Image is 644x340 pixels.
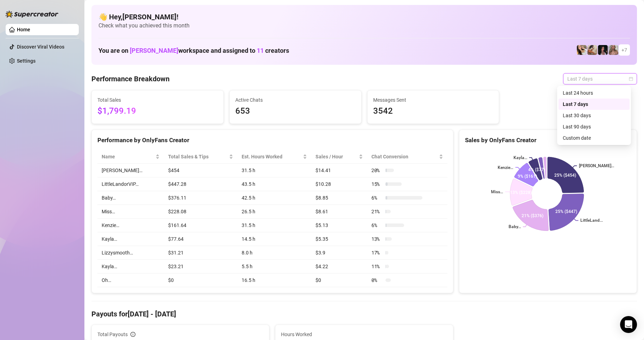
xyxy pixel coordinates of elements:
[237,205,311,219] td: 26.5 h
[311,246,367,260] td: $3.9
[580,218,603,223] text: LittleLand...
[237,246,311,260] td: 8.0 h
[235,96,356,104] span: Active Chats
[97,260,164,273] td: Kayla…
[563,123,625,131] div: Last 90 days
[373,96,493,104] span: Messages Sent
[311,191,367,205] td: $8.85
[164,273,237,287] td: $0
[91,74,170,84] h4: Performance Breakdown
[371,263,383,270] span: 11 %
[608,45,618,55] img: Kenzie (@dmaxkenz)
[164,205,237,219] td: $228.08
[373,105,493,118] span: 3542
[577,45,587,55] img: Avry (@avryjennerfree)
[237,164,311,177] td: 31.5 h
[311,273,367,287] td: $0
[97,273,164,287] td: Oh…
[164,246,237,260] td: $31.21
[235,105,356,118] span: 653
[237,232,311,246] td: 14.5 h
[97,177,164,191] td: LittleLandorVIP…
[559,99,630,110] div: Last 7 days
[6,11,58,18] img: logo-BBDzfeDw.svg
[311,150,367,164] th: Sales / Hour
[371,276,383,284] span: 0 %
[164,219,237,232] td: $161.64
[498,165,513,170] text: Kenzie…
[367,150,447,164] th: Chat Conversion
[97,150,164,164] th: Name
[91,309,637,319] h4: Payouts for [DATE] - [DATE]
[164,150,237,164] th: Total Sales & Tips
[97,96,218,104] span: Total Sales
[514,155,527,160] text: Kayla…
[130,47,178,54] span: [PERSON_NAME]
[509,225,521,229] text: Baby…
[563,100,625,108] div: Last 7 days
[371,208,383,215] span: 21 %
[491,189,503,194] text: Miss…
[465,136,631,145] div: Sales by OnlyFans Creator
[98,12,630,22] h4: 👋 Hey, [PERSON_NAME] !
[311,219,367,232] td: $5.13
[371,235,383,243] span: 13 %
[102,153,154,160] span: Name
[97,232,164,246] td: Kayla…
[17,58,36,64] a: Settings
[567,74,633,84] span: Last 7 days
[371,221,383,229] span: 6 %
[598,45,608,55] img: Baby (@babyyyybellaa)
[242,153,301,160] div: Est. Hours Worked
[559,132,630,144] div: Custom date
[257,47,264,54] span: 11
[563,134,625,142] div: Custom date
[563,112,625,119] div: Last 30 days
[97,219,164,232] td: Kenzie…
[98,22,630,30] span: Check what you achieved this month
[97,105,218,118] span: $1,799.19
[629,77,633,81] span: calendar
[164,260,237,273] td: $23.21
[620,316,637,333] div: Open Intercom Messenger
[311,205,367,219] td: $8.61
[164,164,237,177] td: $454
[237,177,311,191] td: 43.5 h
[371,249,383,257] span: 17 %
[98,47,289,55] h1: You are on workspace and assigned to creators
[311,260,367,273] td: $4.22
[130,332,135,337] span: info-circle
[563,89,625,97] div: Last 24 hours
[97,164,164,177] td: [PERSON_NAME]…
[17,44,64,50] a: Discover Viral Videos
[237,260,311,273] td: 5.5 h
[97,246,164,260] td: Lizzysmooth…
[371,166,383,174] span: 20 %
[97,330,128,338] span: Total Payouts
[17,27,30,32] a: Home
[311,232,367,246] td: $5.35
[164,232,237,246] td: $77.64
[97,136,447,145] div: Performance by OnlyFans Creator
[281,330,447,338] span: Hours Worked
[371,153,438,160] span: Chat Conversion
[168,153,228,160] span: Total Sales & Tips
[97,191,164,205] td: Baby…
[237,219,311,232] td: 31.5 h
[311,177,367,191] td: $10.28
[559,110,630,121] div: Last 30 days
[97,205,164,219] td: Miss…
[371,194,383,202] span: 6 %
[559,87,630,99] div: Last 24 hours
[164,177,237,191] td: $447.28
[237,191,311,205] td: 42.5 h
[559,121,630,132] div: Last 90 days
[587,45,597,55] img: Kayla (@kaylathaylababy)
[621,46,627,54] span: + 7
[311,164,367,177] td: $14.41
[237,273,311,287] td: 16.5 h
[579,163,614,168] text: [PERSON_NAME]…
[371,180,383,188] span: 15 %
[164,191,237,205] td: $376.11
[315,153,357,160] span: Sales / Hour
